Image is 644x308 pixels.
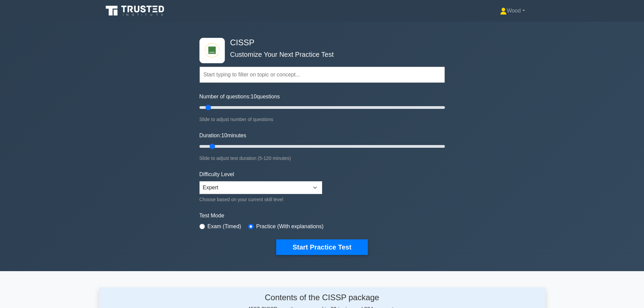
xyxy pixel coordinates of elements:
[251,94,257,99] span: 10
[208,222,241,231] label: Exam (Timed)
[199,115,445,123] div: Slide to adjust number of questions
[199,212,445,220] label: Test Mode
[228,38,412,48] h4: CISSP
[276,239,367,255] button: Start Practice Test
[199,195,322,204] div: Choose based on your current skill level
[199,67,445,83] input: Start typing to filter on topic or concept...
[221,133,227,138] span: 10
[256,222,324,231] label: Practice (With explanations)
[199,132,246,140] label: Duration: minutes
[199,154,445,162] div: Slide to adjust test duration (5-120 minutes)
[484,4,541,18] a: Wood
[199,170,234,179] label: Difficulty Level
[163,293,481,303] h4: Contents of the CISSP package
[199,93,280,101] label: Number of questions: questions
